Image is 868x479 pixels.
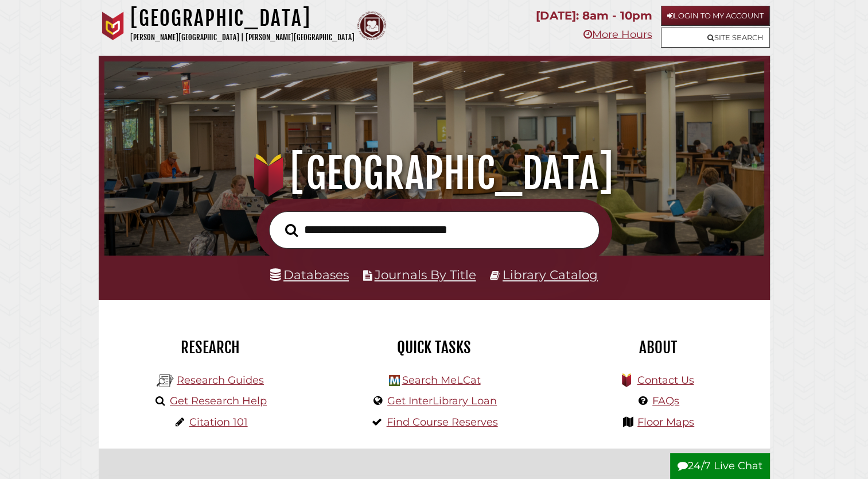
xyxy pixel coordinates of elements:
a: Citation 101 [189,416,248,428]
a: More Hours [583,28,652,41]
a: Site Search [661,28,770,48]
h1: [GEOGRAPHIC_DATA] [117,148,751,199]
a: Search MeLCat [402,374,480,387]
img: Hekman Library Logo [389,375,400,386]
h2: Quick Tasks [331,338,538,357]
a: Get InterLibrary Loan [387,395,497,407]
p: [DATE]: 8am - 10pm [536,6,652,26]
h2: Research [107,338,314,357]
a: Journals By Title [375,267,476,282]
a: Research Guides [177,374,264,387]
h2: About [555,338,761,357]
img: Calvin University [99,11,127,40]
button: Search [279,221,303,241]
img: Hekman Library Logo [157,372,174,389]
h1: [GEOGRAPHIC_DATA] [130,6,355,31]
a: Find Course Reserves [387,416,498,428]
a: Get Research Help [170,395,267,407]
a: Databases [270,267,349,282]
a: Floor Maps [637,416,694,428]
a: Library Catalog [503,267,598,282]
a: Contact Us [637,374,694,387]
a: Login to My Account [661,6,770,26]
i: Search [285,223,298,237]
img: Calvin Theological Seminary [357,11,386,40]
p: [PERSON_NAME][GEOGRAPHIC_DATA] | [PERSON_NAME][GEOGRAPHIC_DATA] [130,31,355,44]
a: FAQs [652,395,679,407]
